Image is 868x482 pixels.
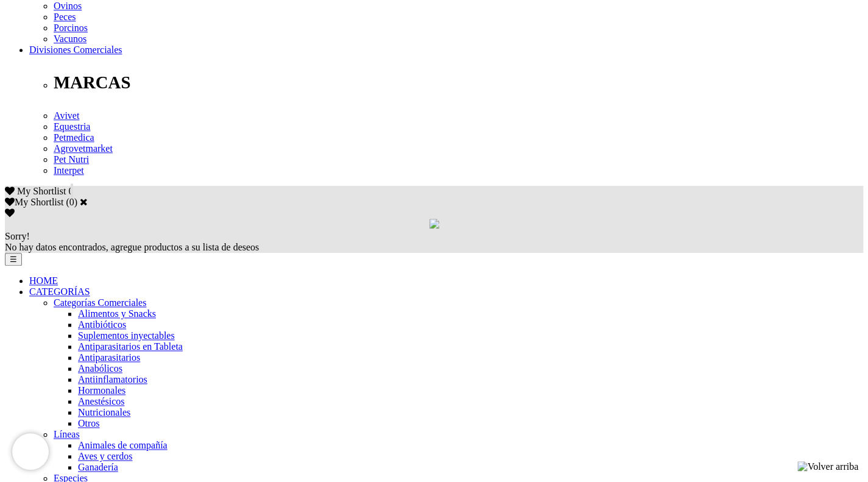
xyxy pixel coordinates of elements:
a: HOME [29,275,58,286]
label: My Shortlist [5,197,63,207]
a: Vacunos [54,34,86,44]
img: loading.gif [429,219,439,229]
a: Porcinos [54,23,88,33]
span: Sorry! [5,231,30,241]
a: Categorías Comerciales [54,297,146,308]
a: Petmedica [54,132,94,143]
a: Nutricionales [78,407,130,417]
a: Ganadería [78,462,118,472]
span: My Shortlist [17,186,66,196]
a: CATEGORÍAS [29,286,90,297]
a: Peces [54,12,76,22]
a: Antiparasitarios [78,352,140,363]
img: Volver arriba [797,461,858,472]
p: MARCAS [54,73,863,93]
a: Suplementos inyectables [78,330,175,341]
span: ( ) [66,197,77,207]
a: Interpet [54,165,84,175]
a: Anestésicos [78,396,124,406]
a: Antiinflamatorios [78,374,147,385]
a: Agrovetmarket [54,143,113,154]
a: Hormonales [78,385,125,395]
a: Animales de compañía [78,440,168,450]
a: Equestria [54,121,90,132]
iframe: Brevo live chat [12,433,49,470]
a: Ovinos [54,1,82,11]
a: Divisiones Comerciales [29,44,122,55]
a: Anabólicos [78,363,122,374]
a: Antiparasitarios en Tableta [78,341,183,352]
a: Líneas [54,429,80,439]
div: No hay datos encontrados, agregue productos a su lista de deseos [5,231,863,253]
label: 0 [69,197,74,207]
a: Aves y cerdos [78,451,132,461]
span: 0 [68,186,73,196]
a: Cerrar [80,197,88,207]
a: Otros [78,418,100,428]
a: Alimentos y Snacks [78,308,156,319]
a: Avivet [54,110,79,121]
a: Antibióticos [78,319,126,330]
a: Pet Nutri [54,154,89,165]
button: ☰ [5,253,22,266]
